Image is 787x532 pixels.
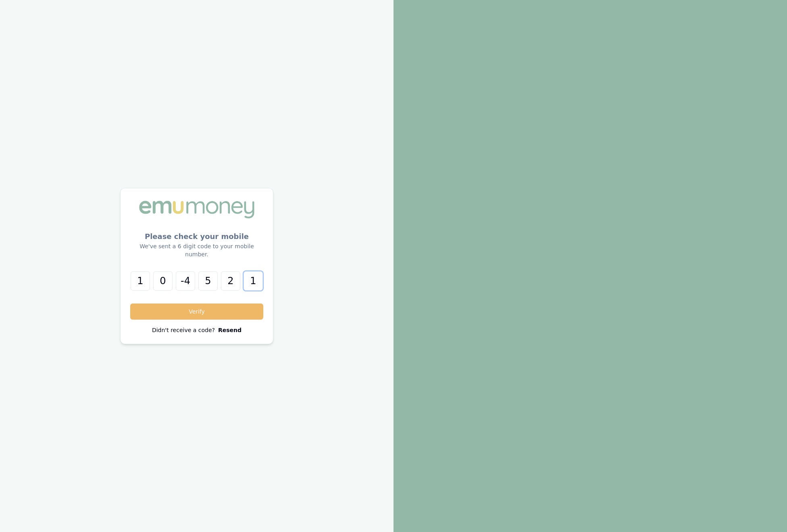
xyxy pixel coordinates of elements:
[130,242,263,258] p: We've sent a 6 digit code to your mobile number.
[136,198,257,221] img: Emu Money
[152,326,215,334] p: Didn't receive a code?
[218,326,242,334] p: Resend
[130,231,263,242] p: Please check your mobile
[130,303,263,320] button: Verify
